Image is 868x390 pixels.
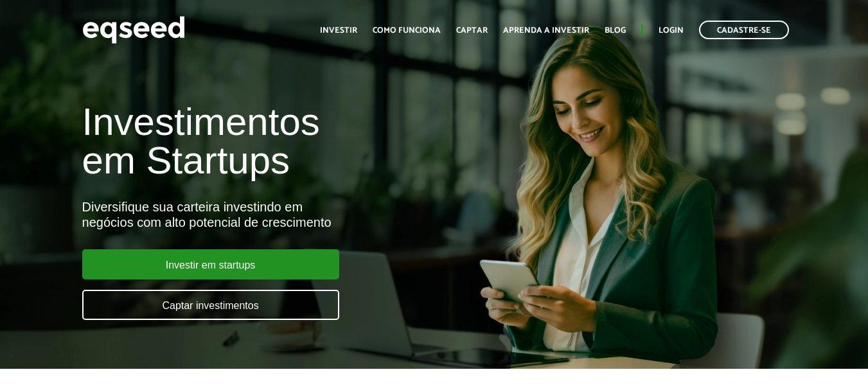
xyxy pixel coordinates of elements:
[659,26,684,35] a: Login
[456,26,488,35] a: Captar
[82,290,339,320] a: Captar investimentos
[82,103,497,180] h1: Investimentos em Startups
[373,26,441,35] a: Como funciona
[82,199,497,230] div: Diversifique sua carteira investindo em negócios com alto potencial de crescimento
[320,26,357,35] a: Investir
[82,249,339,279] a: Investir em startups
[503,26,589,35] a: Aprenda a investir
[699,21,789,39] a: Cadastre-se
[605,26,626,35] a: Blog
[82,13,185,47] img: EqSeed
